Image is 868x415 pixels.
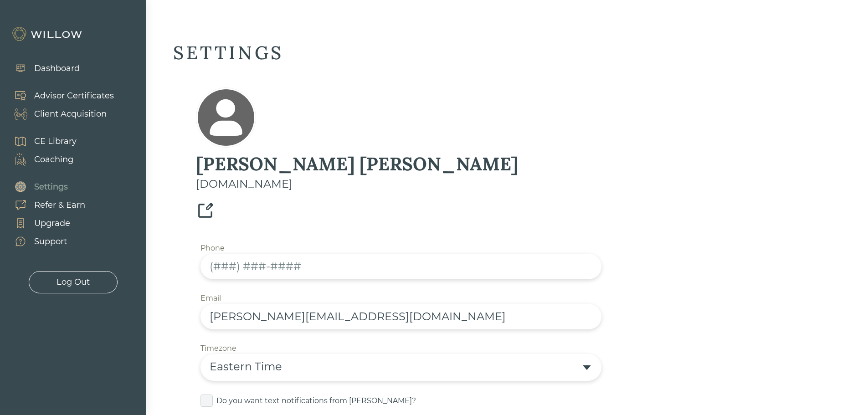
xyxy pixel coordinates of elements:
[581,362,592,373] span: caret-down
[34,181,68,193] div: Settings
[5,214,85,232] a: Upgrade
[5,178,85,196] a: Settings
[200,304,601,329] input: Email
[200,293,221,304] div: Email
[173,41,841,65] div: SETTINGS
[34,62,80,75] div: Dashboard
[34,199,85,211] div: Refer & Earn
[34,90,114,102] div: Advisor Certificates
[5,132,77,150] a: CE Library
[196,176,518,192] div: [DOMAIN_NAME]
[34,154,73,166] div: Coaching
[196,201,215,220] img: edit
[5,87,114,105] a: Advisor Certificates
[34,217,70,230] div: Upgrade
[210,359,581,375] div: Eastern Time
[11,27,84,41] img: Willow
[200,254,601,279] input: (###) ###-####
[5,196,85,214] a: Refer & Earn
[216,395,601,406] div: Do you want text notifications from [PERSON_NAME]?
[34,135,77,148] div: CE Library
[196,152,518,176] div: [PERSON_NAME] [PERSON_NAME]
[34,236,67,248] div: Support
[200,343,236,354] div: Timezone
[5,105,114,123] a: Client Acquisition
[34,108,107,120] div: Client Acquisition
[5,150,77,169] a: Coaching
[56,276,90,288] div: Log Out
[5,59,80,77] a: Dashboard
[200,243,225,254] div: Phone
